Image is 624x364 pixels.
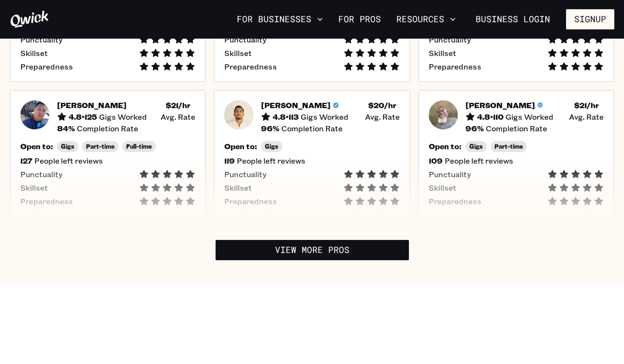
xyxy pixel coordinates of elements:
[224,48,252,58] span: Skillset
[566,9,614,29] button: Signup
[261,124,279,133] h5: 96 %
[418,90,614,217] button: Pro headshot[PERSON_NAME]4.8•110Gigs Worked$21/hr Avg. Rate96%Completion RateOpen to:GigsPart-tim...
[429,183,456,193] span: Skillset
[365,112,400,122] span: Avg. Rate
[477,112,504,122] h5: 4.8 • 110
[214,90,410,217] button: Pro headshot[PERSON_NAME]4.8•113Gigs Worked$20/hr Avg. Rate96%Completion RateOpen to:Gigs119Peopl...
[429,35,471,44] span: Punctuality
[429,62,481,71] span: Preparedness
[20,48,48,58] span: Skillset
[224,183,252,193] span: Skillset
[429,141,462,151] h5: Open to:
[224,169,266,179] span: Punctuality
[20,196,73,206] span: Preparedness
[160,112,195,122] span: Avg. Rate
[486,124,547,133] span: Completion Rate
[465,124,484,133] h5: 96 %
[368,100,396,110] h5: $ 20 /hr
[429,196,481,206] span: Preparedness
[261,100,331,110] h5: [PERSON_NAME]
[273,112,299,122] h5: 4.8 • 113
[569,112,604,122] span: Avg. Rate
[224,35,266,44] span: Punctuality
[224,100,253,129] img: Pro headshot
[281,124,343,133] span: Completion Rate
[34,156,103,166] span: People left reviews
[86,143,115,150] span: Part-time
[469,143,483,150] span: Gigs
[20,100,49,129] img: Pro headshot
[429,169,471,179] span: Punctuality
[224,196,277,206] span: Preparedness
[126,143,152,150] span: Full-time
[57,100,127,110] h5: [PERSON_NAME]
[334,11,385,28] a: For Pros
[224,141,257,151] h5: Open to:
[429,156,443,166] h5: 109
[392,11,460,28] button: Resources
[233,11,327,28] button: For Businesses
[224,156,235,166] h5: 119
[20,156,32,166] h5: 127
[20,141,53,151] h5: Open to:
[265,143,278,150] span: Gigs
[429,48,456,58] span: Skillset
[506,112,553,122] span: Gigs Worked
[467,9,558,29] a: Business Login
[20,169,62,179] span: Punctuality
[301,112,348,122] span: Gigs Worked
[20,35,62,44] span: Punctuality
[77,124,138,133] span: Completion Rate
[224,62,277,71] span: Preparedness
[574,100,599,110] h5: $ 21 /hr
[429,100,458,129] img: Pro headshot
[99,112,147,122] span: Gigs Worked
[20,62,73,71] span: Preparedness
[20,183,48,193] span: Skillset
[61,143,74,150] span: Gigs
[465,100,535,110] h5: [PERSON_NAME]
[216,240,409,260] a: View More Pros
[69,112,97,122] h5: 4.8 • 125
[445,156,513,166] span: People left reviews
[166,100,190,110] h5: $ 21 /hr
[494,143,523,150] span: Part-time
[237,156,305,166] span: People left reviews
[57,124,75,133] h5: 84 %
[10,90,206,217] button: Pro headshot[PERSON_NAME]4.8•125Gigs Worked$21/hr Avg. Rate84%Completion RateOpen to:GigsPart-tim...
